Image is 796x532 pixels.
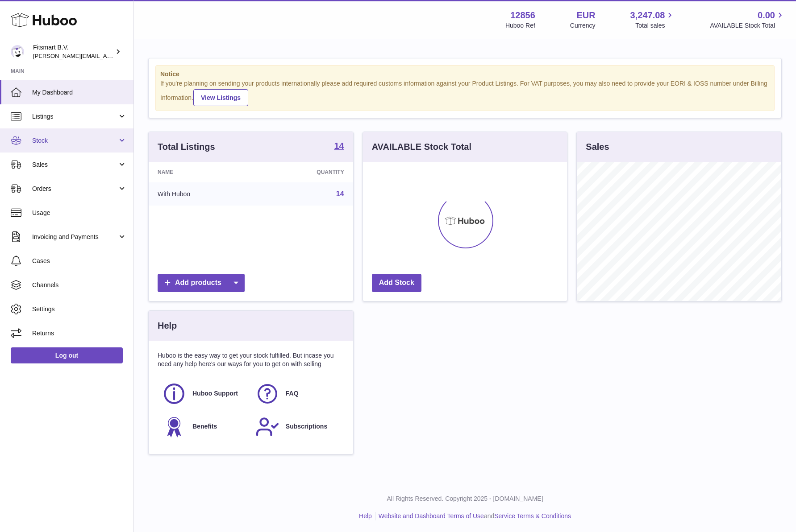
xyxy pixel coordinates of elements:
span: [PERSON_NAME][EMAIL_ADDRESS][DOMAIN_NAME] [33,52,179,59]
a: Website and Dashboard Terms of Use [379,512,484,520]
p: All Rights Reserved. Copyright 2025 - [DOMAIN_NAME] [141,495,789,503]
span: Invoicing and Payments [32,233,117,241]
span: 3,247.08 [630,9,665,21]
h3: Sales [586,141,609,153]
p: Huboo is the easy way to get your stock fulfilled. But incase you need any help here's our ways f... [158,351,344,368]
a: Subscriptions [255,415,340,439]
img: jonathan@leaderoo.com [11,45,24,58]
a: 3,247.08 Total sales [630,9,675,30]
strong: 12856 [510,9,535,21]
span: Usage [32,209,127,217]
a: Add Stock [372,274,421,292]
li: and [375,512,571,520]
span: Orders [32,185,117,193]
a: 14 [334,141,344,152]
strong: EUR [576,9,595,21]
a: Benefits [162,415,246,439]
h3: AVAILABLE Stock Total [372,141,471,153]
span: Benefits [192,422,217,431]
a: Add products [158,274,245,292]
span: Cases [32,257,127,265]
span: FAQ [286,389,299,398]
span: Subscriptions [286,422,327,431]
span: Huboo Support [192,389,238,398]
a: 14 [336,190,344,198]
h3: Total Listings [158,141,215,153]
h3: Help [158,320,177,332]
span: Stock [32,136,117,145]
strong: 14 [334,141,344,150]
a: Help [359,512,372,520]
th: Name [149,162,256,182]
span: Settings [32,305,127,313]
strong: Notice [160,70,770,78]
span: Listings [32,112,117,121]
span: AVAILABLE Stock Total [710,21,785,30]
a: Service Terms & Conditions [494,512,571,520]
a: View Listings [193,89,248,106]
th: Quantity [256,162,353,182]
a: FAQ [255,382,340,406]
a: Log out [11,347,123,363]
div: Currency [570,21,596,30]
span: Total sales [635,21,675,30]
a: 0.00 AVAILABLE Stock Total [710,9,785,30]
span: 0.00 [758,9,775,21]
div: If you're planning on sending your products internationally please add required customs informati... [160,79,770,106]
span: Returns [32,329,127,338]
a: Huboo Support [162,382,246,406]
td: With Huboo [149,182,256,206]
span: My Dashboard [32,88,127,97]
span: Sales [32,161,117,169]
div: Huboo Ref [505,21,535,30]
span: Channels [32,281,127,289]
div: Fitsmart B.V. [33,43,113,60]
